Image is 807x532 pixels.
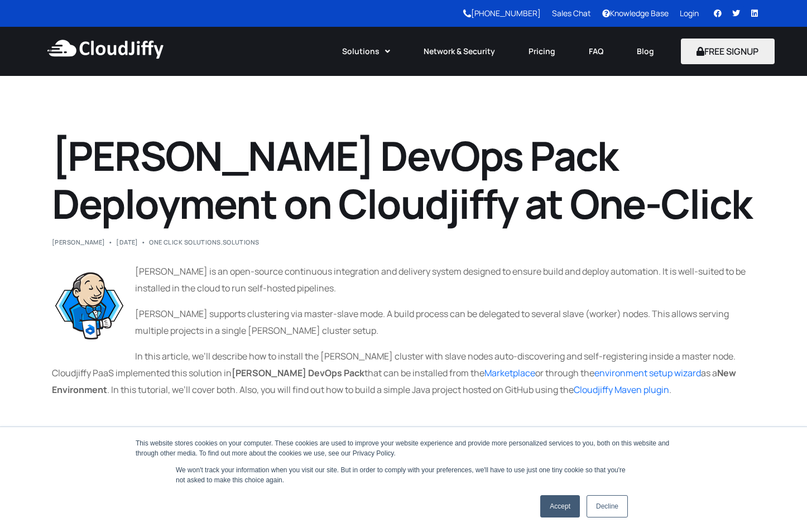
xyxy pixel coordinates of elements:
a: Network & Security [407,39,512,64]
a: Knowledge Base [602,8,669,18]
b: [PERSON_NAME] DevOps Pack [232,367,364,379]
button: FREE SIGNUP [681,39,775,64]
div: , [149,239,259,245]
a: [PHONE_NUMBER] [463,8,541,18]
a: FREE SIGNUP [681,45,775,57]
a: Cloudjiffy Maven plugin [574,384,669,396]
a: Accept [540,495,580,517]
span: [PERSON_NAME] is an open-source continuous integration and delivery system designed to ensure bui... [135,265,746,294]
p: We won't track your information when you visit our site. But in order to comply with your prefere... [176,465,631,485]
a: Solutions [325,39,407,64]
a: FAQ [572,39,620,64]
a: Login [680,8,699,18]
span: [PERSON_NAME] supports clustering via master-slave mode. A build process can be delegated to seve... [135,308,729,337]
span: . In this tutorial, we’ll cover both. Also, you will find out how to build a simple Java project ... [107,384,574,396]
a: Decline [587,495,628,517]
a: Sales Chat [552,8,591,18]
span: . [669,384,671,396]
a: One Click Solutions [149,238,220,246]
a: Marketplace [484,367,535,379]
span: [DATE] [116,239,138,245]
span: In this article, we’ll describe how to install the [PERSON_NAME] cluster with slave nodes auto-di... [52,350,736,379]
a: Pricing [512,39,572,64]
h1: [PERSON_NAME] DevOps Pack Deployment on Cloudjiffy at One-Click [52,132,755,228]
a: environment setup wizard [594,367,701,379]
a: Solutions [223,238,260,246]
div: This website stores cookies on your computer. These cookies are used to improve your website expe... [136,438,671,458]
span: as a [701,367,717,379]
span: that can be installed from the [364,367,484,379]
a: [PERSON_NAME] [52,238,105,246]
span: or through the [535,367,594,379]
a: Blog [620,39,671,64]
